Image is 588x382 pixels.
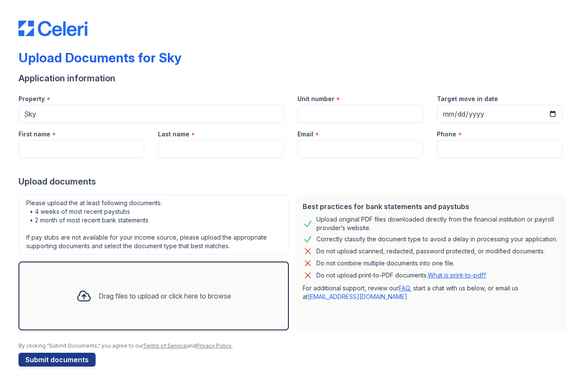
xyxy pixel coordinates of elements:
[19,353,96,367] button: Submit documents
[19,95,45,103] label: Property
[399,284,410,292] a: FAQ
[316,271,486,280] p: Do not upload print-to-PDF documents.
[158,130,189,139] label: Last name
[303,284,559,301] p: For additional support, review our , start a chat with us below, or email us at
[297,130,313,139] label: Email
[316,234,557,244] div: Correctly classify the document type to avoid a delay in processing your application.
[437,130,456,139] label: Phone
[316,246,545,256] div: Do not upload scanned, redacted, password protected, or modified documents.
[428,271,486,279] a: What is print-to-pdf?
[196,342,232,349] a: Privacy Policy.
[143,342,187,349] a: Terms of Service
[316,215,559,232] div: Upload original PDF files downloaded directly from the financial institution or payroll provider’...
[19,194,289,255] div: Please upload the at least following documents: • 4 weeks of most recent paystubs • 2 month of mo...
[19,21,87,36] img: CE_Logo_Blue-a8612792a0a2168367f1c8372b55b34899dd931a85d93a1a3d3e32e68fde9ad4.png
[308,293,407,300] a: [EMAIL_ADDRESS][DOMAIN_NAME]
[19,342,569,349] div: By clicking "Submit Documents," you agree to our and
[19,130,50,139] label: First name
[19,50,182,65] div: Upload Documents for Sky
[316,258,455,268] div: Do not combine multiple documents into one file.
[297,95,334,103] label: Unit number
[19,176,569,188] div: Upload documents
[437,95,498,103] label: Target move in date
[99,291,231,301] div: Drag files to upload or click here to browse
[303,201,559,212] div: Best practices for bank statements and paystubs
[19,72,569,84] div: Application information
